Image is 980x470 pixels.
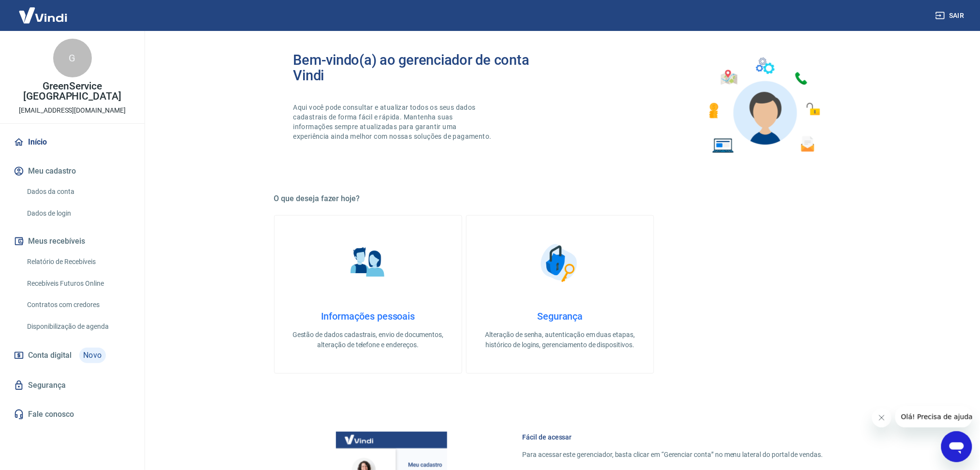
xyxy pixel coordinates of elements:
span: Conta digital [28,349,72,362]
a: Início [12,132,133,153]
iframe: Botão para abrir a janela de mensagens [941,431,972,462]
p: Aqui você pode consultar e atualizar todos os seus dados cadastrais de forma fácil e rápida. Mant... [293,103,494,141]
p: Gestão de dados cadastrais, envio de documentos, alteração de telefone e endereços. [290,330,446,350]
h2: Bem-vindo(a) ao gerenciador de conta Vindi [293,52,560,83]
h6: Fácil de acessar [523,432,823,442]
img: Imagem de um avatar masculino com diversos icones exemplificando as funcionalidades do gerenciado... [701,52,827,159]
a: Dados de login [23,204,133,223]
a: Informações pessoaisInformações pessoaisGestão de dados cadastrais, envio de documentos, alteraçã... [274,215,462,374]
a: Disponibilização de agenda [23,317,133,337]
span: Novo [79,348,106,363]
p: Alteração de senha, autenticação em duas etapas, histórico de logins, gerenciamento de dispositivos. [482,330,638,350]
a: Fale conosco [12,404,133,425]
iframe: Fechar mensagem [872,408,892,427]
p: GreenService [GEOGRAPHIC_DATA] [8,81,137,102]
p: Para acessar este gerenciador, basta clicar em “Gerenciar conta” no menu lateral do portal de ven... [523,450,823,460]
a: Relatório de Recebíveis [23,252,133,272]
a: SegurançaSegurançaAlteração de senha, autenticação em duas etapas, histórico de logins, gerenciam... [466,215,654,374]
a: Conta digitalNovo [12,344,133,367]
img: Segurança [536,239,584,287]
a: Contratos com credores [23,295,133,315]
p: [EMAIL_ADDRESS][DOMAIN_NAME] [19,105,126,116]
iframe: Mensagem da empresa [895,406,972,427]
span: Olá! Precisa de ajuda? [6,7,81,15]
button: Meus recebíveis [12,231,133,252]
img: Vindi [12,0,74,30]
a: Segurança [12,375,133,396]
button: Meu cadastro [12,161,133,182]
h5: O que deseja fazer hoje? [274,194,847,204]
a: Dados da conta [23,182,133,202]
h4: Informações pessoais [290,310,446,322]
div: G [53,39,92,77]
img: Informações pessoais [344,239,392,287]
h4: Segurança [482,310,638,322]
button: Sair [934,7,968,25]
a: Recebíveis Futuros Online [23,274,133,294]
